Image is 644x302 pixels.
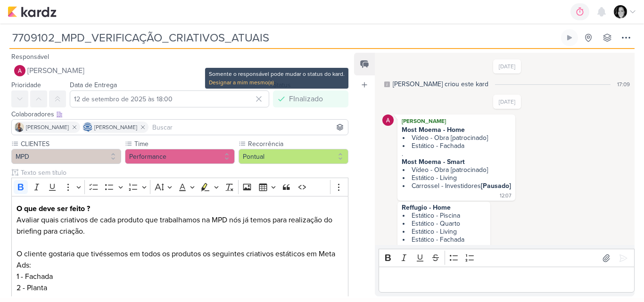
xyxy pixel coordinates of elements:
[403,212,486,220] li: Estático - Piscina
[17,214,344,237] p: Avaliar quais criativos de cada produto que trabalhamos na MPD nós já temos para realização do br...
[403,142,511,150] li: Estático - Fachada
[17,248,344,271] p: O cliente gostaria que tivéssemos em todos os produtos os seguintes criativos estáticos em Meta Ads:
[247,139,348,149] label: Recorrência
[209,70,345,78] div: Somente o responsável pode mudar o status do kard.
[403,174,511,182] li: Estático - Living
[399,116,513,126] div: [PERSON_NAME]
[403,228,486,236] li: Estático - Living
[9,29,559,46] input: Kard Sem Título
[403,220,486,228] li: Estático - Quarto
[481,182,511,190] strong: [Pausado]
[11,53,49,61] label: Responsável
[402,204,451,212] strong: Reffugio - Home
[393,79,488,89] div: [PERSON_NAME] criou este kard
[14,65,25,76] img: Alessandra Gomes
[403,166,511,174] li: Vídeo - Obra [patrocinado]
[289,93,323,105] div: FInalizado
[11,109,348,119] div: Colaboradores
[566,34,573,41] div: Ligar relógio
[273,90,348,107] button: FInalizado
[403,182,511,190] li: Carrossel - Investidores
[239,149,348,164] button: Pontual
[133,139,235,149] label: Time
[70,90,269,107] input: Select a date
[402,244,486,252] div: .
[26,123,69,131] span: [PERSON_NAME]
[402,158,465,166] strong: Most Moema - Smart
[125,149,235,164] button: Performance
[27,65,84,76] span: [PERSON_NAME]
[379,249,635,267] div: Editor toolbar
[209,78,345,87] div: Designar a mim mesmo(a)
[11,81,41,89] label: Prioridade
[379,267,635,293] div: Editor editing area: main
[382,114,394,126] img: Alessandra Gomes
[150,122,346,133] input: Buscar
[70,81,117,89] label: Data de Entrega
[11,62,348,79] button: [PERSON_NAME]
[19,168,348,178] input: Texto sem título
[11,149,121,164] button: MPD
[17,204,90,213] strong: O que deve ser feito ?
[11,178,348,196] div: Editor toolbar
[403,236,486,244] li: Estático - Fachada
[402,126,465,134] strong: Most Moema - Home
[402,150,511,158] div: .
[614,5,627,18] img: Renata Brandão
[500,192,512,200] div: 12:07
[15,122,24,132] img: Iara Santos
[403,134,511,142] li: Vídeo - Obra [patrocinado]
[83,122,92,132] img: Caroline Traven De Andrade
[20,139,121,149] label: CLIENTES
[617,80,630,89] div: 17:09
[8,6,57,17] img: kardz.app
[94,123,137,131] span: [PERSON_NAME]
